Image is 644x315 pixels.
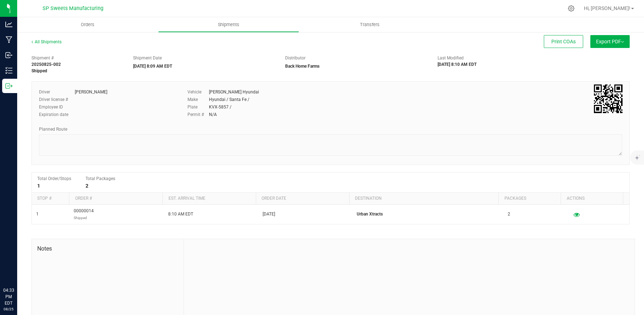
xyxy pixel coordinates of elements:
label: Employee ID [39,104,75,110]
inline-svg: Inbound [5,52,13,59]
span: 2 [508,211,510,218]
img: Scan me! [594,84,623,113]
th: Destination [349,193,498,205]
th: Stop # [32,193,69,205]
span: 8:10 AM EDT [168,211,193,218]
span: Shipment # [31,55,122,61]
div: Hyundai / Santa Fe / [209,96,249,103]
span: Total Order/Stops [37,176,71,181]
qrcode: 20250825-002 [594,84,623,113]
a: Transfers [299,17,440,32]
p: Shipped [74,214,94,221]
strong: 2 [86,183,88,189]
iframe: Resource center [7,258,29,279]
span: [DATE] [263,211,275,218]
label: Vehicle [187,89,209,95]
strong: 1 [37,183,40,189]
span: Hi, [PERSON_NAME]! [584,5,630,11]
p: Urban Xtracts [357,211,499,218]
label: Expiration date [39,111,75,118]
inline-svg: Inventory [5,67,13,74]
div: Manage settings [567,5,576,12]
th: Actions [561,193,623,205]
th: Order date [256,193,349,205]
span: SP Sweets Manufacturing [43,5,103,11]
label: Permit # [187,111,209,118]
a: Shipments [158,17,299,32]
inline-svg: Outbound [5,82,13,89]
strong: [DATE] 8:09 AM EDT [133,64,172,69]
label: Plate [187,104,209,110]
div: [PERSON_NAME] [75,89,107,95]
th: Order # [69,193,162,205]
strong: Back Home Farms [285,64,319,69]
strong: Shipped [31,68,47,73]
label: Driver [39,89,75,95]
a: All Shipments [31,39,62,44]
span: Print COAs [551,39,576,44]
span: 1 [36,211,39,218]
th: Est. arrival time [162,193,256,205]
label: Last Modified [438,55,464,61]
button: Print COAs [544,35,583,48]
inline-svg: Analytics [5,21,13,28]
a: Orders [17,17,158,32]
span: Shipments [208,21,249,28]
p: 04:33 PM EDT [3,287,14,306]
div: N/A [209,111,217,118]
div: KVX-5857 / [209,104,231,110]
span: 00000014 [74,208,94,221]
th: Packages [498,193,561,205]
span: Orders [71,21,104,28]
inline-svg: Manufacturing [5,36,13,43]
label: Driver license # [39,96,75,103]
span: Transfers [350,21,389,28]
label: Shipment Date [133,55,162,61]
div: [PERSON_NAME] Hyundai [209,89,259,95]
label: Make [187,96,209,103]
span: Planned Route [39,127,67,132]
p: 08/25 [3,306,14,312]
strong: 20250825-002 [31,62,61,67]
label: Distributor [285,55,306,61]
span: Notes [37,244,178,253]
button: Export PDF [590,35,630,48]
span: Total Packages [86,176,115,181]
iframe: Resource center unread badge [21,257,30,265]
strong: [DATE] 8:10 AM EDT [438,62,477,67]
